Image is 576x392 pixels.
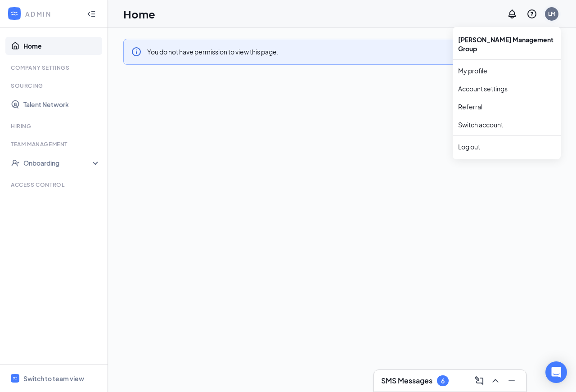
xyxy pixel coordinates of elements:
[458,142,555,151] div: Log out
[545,361,567,383] div: Open Intercom Messenger
[472,374,486,388] button: ComposeMessage
[87,9,96,18] svg: Collapse
[10,9,19,18] svg: WorkstreamLogo
[11,158,20,167] svg: UserCheck
[11,64,99,72] div: Company Settings
[548,10,555,18] div: LM
[441,377,445,385] div: 6
[11,181,99,189] div: Access control
[23,158,93,167] div: Onboarding
[11,82,99,90] div: Sourcing
[504,374,519,388] button: Minimize
[381,376,432,386] h3: SMS Messages
[131,46,142,57] svg: Info
[474,375,485,386] svg: ComposeMessage
[458,66,555,75] a: My profile
[11,122,99,130] div: Hiring
[23,37,100,55] a: Home
[506,375,517,386] svg: Minimize
[507,9,517,19] svg: Notifications
[25,9,79,18] div: ADMIN
[488,374,503,388] button: ChevronUp
[458,102,555,111] a: Referral
[453,31,561,58] div: [PERSON_NAME] Management Group
[23,95,100,113] a: Talent Network
[526,9,537,19] svg: QuestionInfo
[147,46,279,56] div: You do not have permission to view this page.
[23,374,84,383] div: Switch to team view
[12,375,18,381] svg: WorkstreamLogo
[490,375,501,386] svg: ChevronUp
[11,140,99,148] div: Team Management
[458,84,555,93] a: Account settings
[458,121,503,129] a: Switch account
[123,6,155,22] h1: Home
